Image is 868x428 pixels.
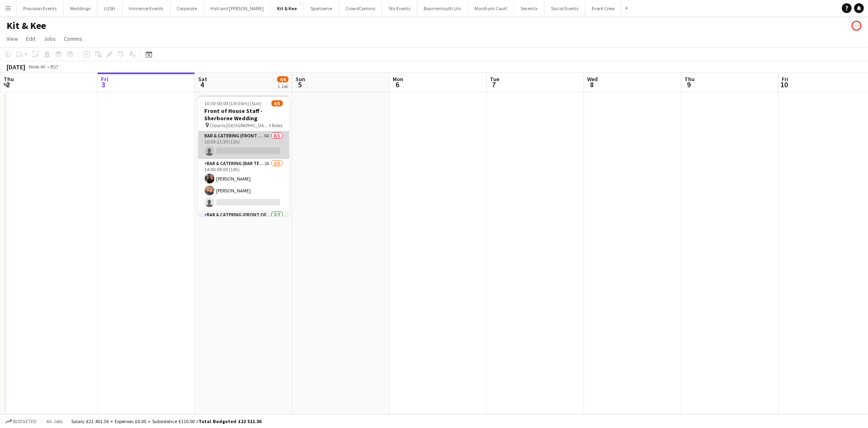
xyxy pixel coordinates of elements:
button: Weddings [63,0,97,16]
span: Fri [101,75,108,83]
span: Edit [26,35,35,42]
div: Salary £22 401.36 + Expenses £0.00 + Subsistence £110.00 = [71,418,261,424]
span: 5 [294,80,305,89]
div: 1 Job [278,83,288,89]
app-card-role: Bar & Catering (Front of House)2/2 [198,210,289,250]
span: Mon [393,75,403,83]
span: 3 [100,80,108,89]
app-card-role: Bar & Catering (Bar Tender)2A2/314:00-00:00 (10h)[PERSON_NAME][PERSON_NAME] [198,159,289,210]
h1: Kit & Kee [7,20,46,32]
div: [DATE] [7,63,25,71]
span: All jobs [45,418,64,424]
button: Marsham Court [468,0,514,16]
span: 8 [586,80,598,89]
span: 9 [683,80,695,89]
app-user-avatar: Event Temps [852,21,861,31]
span: 4/6 [271,100,283,106]
button: Corporate [170,0,204,16]
button: Social Events [544,0,585,16]
span: 4 [197,80,207,89]
button: Event Crew [585,0,622,16]
button: Sportserve [304,0,339,16]
span: Jobs [44,35,56,42]
span: Fri [782,75,788,83]
span: Comms [64,35,82,42]
button: Hall and [PERSON_NAME] [204,0,271,16]
span: Close to [GEOGRAPHIC_DATA], [GEOGRAPHIC_DATA] [210,122,269,128]
button: Kit & Kee [271,0,304,16]
a: View [3,33,21,44]
app-card-role: Bar & Catering (Front of House)6A0/110:30-21:30 (11h) [198,131,289,159]
div: BST [50,64,59,70]
a: Jobs [40,33,59,44]
span: 7 [489,80,499,89]
span: Thu [684,75,695,83]
span: Thu [4,75,14,83]
span: 3 Roles [269,122,283,128]
span: Tue [490,75,499,83]
button: Budgeted [4,417,38,426]
button: Provision Events [17,0,63,16]
span: Total Budgeted £22 511.36 [199,418,261,424]
button: Immense Events [122,0,170,16]
h3: Front of House Staff - Sherborne Wedding [198,107,289,122]
button: CrowdComms [339,0,382,16]
span: Wed [587,75,598,83]
span: 4/6 [277,76,289,82]
app-job-card: 10:30-00:00 (13h30m) (Sun)4/6Front of House Staff - Sherborne Wedding Close to [GEOGRAPHIC_DATA],... [198,95,289,216]
a: Edit [23,33,39,44]
button: LUSH [97,0,122,16]
button: Bournemouth Uni [417,0,468,16]
span: View [7,35,18,42]
span: Week 40 [27,64,47,70]
span: 10:30-00:00 (13h30m) (Sun) [205,100,262,106]
button: Stir Events [382,0,417,16]
span: Sat [198,75,207,83]
span: Sun [295,75,305,83]
span: 2 [2,80,14,89]
a: Comms [61,33,85,44]
span: 6 [391,80,403,89]
span: 10 [781,80,788,89]
button: Seventa [514,0,544,16]
span: Budgeted [13,419,37,424]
